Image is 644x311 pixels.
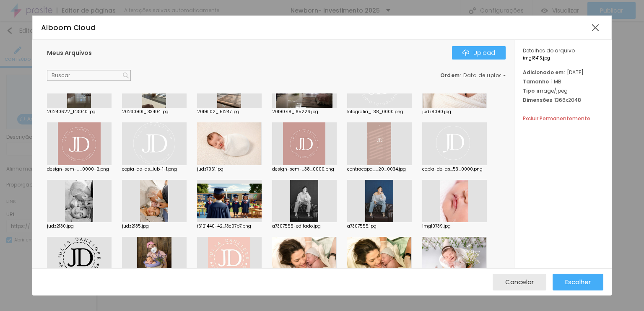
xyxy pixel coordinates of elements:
span: Meus Arquivos [47,49,92,57]
button: Cancelar [493,274,546,290]
div: copia-de-as...53_0000.png [422,167,487,171]
input: Buscar [47,70,131,81]
span: Dimensões [523,96,552,104]
div: judz7961.jpg [197,167,262,171]
img: Icone [123,73,129,78]
div: 1366x2048 [523,96,603,104]
div: : [440,73,506,78]
div: judz2130.jpg [47,224,112,228]
span: Cancelar [505,278,534,285]
div: f6121440-42...13c07b7.png [197,224,262,228]
span: Alboom Cloud [41,23,96,33]
div: image/jpeg [523,87,603,94]
span: imgl8413.jpg [523,56,603,60]
span: Tamanho [523,78,549,85]
div: 20190718_165226.jpg [272,110,337,114]
div: contracapa_...20_0034.jpg [347,167,412,171]
div: 20230901_133404.jpg [122,110,187,114]
span: Ordem [440,72,460,79]
div: [DATE] [523,69,603,76]
span: Adicionado em: [523,69,565,76]
div: a7307555.jpg [347,224,412,228]
span: Data de upload [463,73,507,78]
div: design-sem-...38_0000.png [272,167,337,171]
div: 20191102_151247.jpg [197,110,262,114]
span: Detalhes do arquivo [523,47,575,54]
div: judz2135.jpg [122,224,187,228]
div: judz8090.jpg [422,110,487,114]
span: Escolher [565,278,591,285]
span: Excluir Permanentemente [523,115,590,122]
span: Tipo [523,87,535,94]
div: imgl0739.jpg [422,224,487,228]
button: Escolher [553,274,603,290]
img: Icone [462,49,469,56]
div: 1 MB [523,78,603,85]
div: Upload [462,49,495,56]
button: IconeUpload [452,46,506,60]
div: 20240622_143040.jpg [47,110,112,114]
div: a7307555-editado.jpg [272,224,337,228]
div: fotografia_...38_0000.png [347,110,412,114]
div: copia-de-as...lub-1-1.png [122,167,187,171]
div: design-sem-..._0000-2.png [47,167,112,171]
